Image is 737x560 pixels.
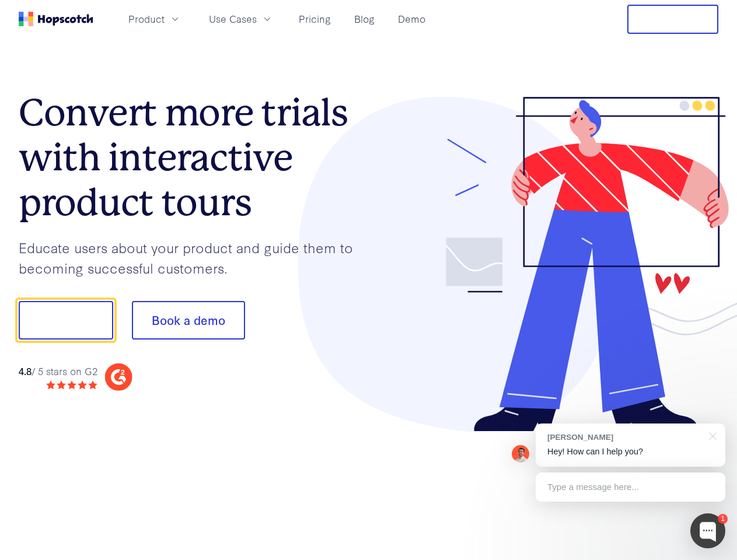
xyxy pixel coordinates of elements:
span: Product [128,12,165,26]
button: Product [121,9,188,29]
button: Use Cases [202,9,280,29]
button: Book a demo [132,301,245,339]
button: Show me! [19,301,113,339]
strong: 4.8 [19,364,32,377]
div: 1 [718,514,728,524]
div: / 5 stars on G2 [19,364,97,379]
a: Home [19,12,93,26]
a: Blog [350,9,379,29]
div: [PERSON_NAME] [547,432,702,443]
button: Free Trial [627,5,718,34]
p: Educate users about your product and guide them to becoming successful customers. [19,237,369,278]
div: Type a message here... [536,473,725,502]
img: Mark Spera [512,445,529,463]
p: Hey! How can I help you? [547,446,714,458]
a: Demo [393,9,430,29]
span: Use Cases [209,12,257,26]
a: Pricing [294,9,336,29]
h1: Convert more trials with interactive product tours [19,90,369,225]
